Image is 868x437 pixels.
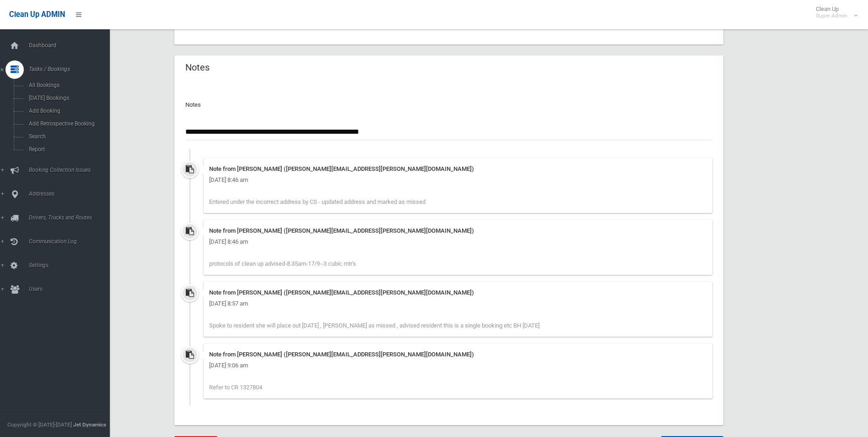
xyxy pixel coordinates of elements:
span: Communication Log [26,238,117,245]
div: Note from [PERSON_NAME] ([PERSON_NAME][EMAIL_ADDRESS][PERSON_NAME][DOMAIN_NAME]) [209,349,707,360]
span: Settings [26,262,117,268]
small: Super Admin [816,12,847,19]
span: Add Retrospective Booking [26,120,109,127]
div: Note from [PERSON_NAME] ([PERSON_NAME][EMAIL_ADDRESS][PERSON_NAME][DOMAIN_NAME]) [209,287,707,298]
span: Add Booking [26,108,109,114]
span: Report [26,146,109,153]
span: All Bookings [26,82,109,88]
span: Entered under the incorrect address by CS - updated address and marked as missed [209,198,426,205]
span: Booking Collection Issues [26,167,117,173]
div: Note from [PERSON_NAME] ([PERSON_NAME][EMAIL_ADDRESS][PERSON_NAME][DOMAIN_NAME]) [209,225,707,236]
span: Drivers, Trucks and Routes [26,214,117,221]
div: [DATE] 8:46 am [209,236,707,247]
span: Addresses [26,191,117,197]
span: Refer to CR 1327804 [209,384,262,391]
div: [DATE] 9:06 am [209,360,707,371]
strong: Jet Dynamics [73,421,106,428]
div: [DATE] 8:46 am [209,175,707,186]
span: Spoke to resident she will place out [DATE] , [PERSON_NAME] as missed , advised resident this is ... [209,322,539,329]
span: Search [26,133,109,140]
span: Copyright © [DATE]-[DATE] [7,421,72,428]
span: [DATE] Bookings [26,95,109,101]
div: [DATE] 8:57 am [209,298,707,309]
span: protocols of clean up advised-8.35am-17/9--3 cubic mtr's [209,260,356,267]
div: Note from [PERSON_NAME] ([PERSON_NAME][EMAIL_ADDRESS][PERSON_NAME][DOMAIN_NAME]) [209,164,707,175]
span: Dashboard [26,42,117,49]
p: Notes [185,99,712,110]
header: Notes [174,59,221,76]
span: Tasks / Bookings [26,66,117,72]
span: Clean Up ADMIN [9,10,65,19]
span: Users [26,286,117,292]
span: Clean Up [811,5,857,19]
